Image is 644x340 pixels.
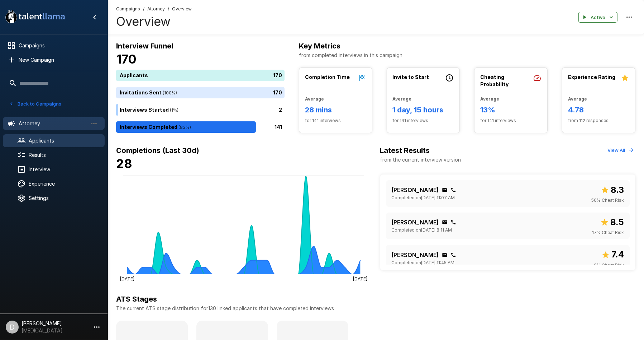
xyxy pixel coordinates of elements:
[450,219,456,225] div: Click to copy
[380,156,461,163] p: from the current interview version
[116,42,173,50] b: Interview Funnel
[116,295,157,303] b: ATS Stages
[275,124,282,131] p: 141
[392,259,455,266] span: Completed on [DATE] 11:45 AM
[611,185,624,195] b: 8.3
[392,227,452,234] span: Completed on [DATE] 8:11 AM
[168,5,169,13] span: /
[601,248,624,261] span: Overall score out of 10
[393,96,412,102] b: Average
[392,251,439,259] p: [PERSON_NAME]
[305,104,366,116] h6: 28 mins
[116,305,635,312] p: The current ATS stage distribution for 130 linked applicants that have completed interviews
[393,74,429,80] b: Invite to Start
[393,117,454,124] span: for 141 interviews
[442,252,448,258] div: Click to copy
[120,276,134,281] tspan: [DATE]
[116,156,132,171] b: 28
[353,276,367,281] tspan: [DATE]
[568,117,629,124] span: from 112 responses
[116,14,192,29] h4: Overview
[442,187,448,193] div: Click to copy
[143,5,144,13] span: /
[147,5,165,13] span: Attorney
[392,194,455,201] span: Completed on [DATE] 11:07 AM
[610,217,624,227] b: 8.5
[116,6,140,11] u: Campaigns
[578,12,617,23] button: Active
[568,74,615,80] b: Experience Rating
[393,104,454,116] h6: 1 day, 15 hours
[592,229,624,236] span: 17 % Cheat Risk
[116,146,199,155] b: Completions (Last 30d)
[273,89,282,97] p: 170
[380,146,430,155] b: Latest Results
[392,218,439,227] p: [PERSON_NAME]
[591,197,624,204] span: 50 % Cheat Risk
[480,104,542,116] h6: 13%
[568,104,629,116] h6: 4.78
[305,96,324,102] b: Average
[299,52,635,59] p: from completed interviews in this campaign
[480,96,499,102] b: Average
[606,145,635,156] button: View All
[279,106,282,114] p: 2
[450,252,456,258] div: Click to copy
[594,262,624,269] span: 0 % Cheat Risk
[305,74,350,80] b: Completion Time
[299,42,340,50] b: Key Metrics
[480,74,509,87] b: Cheating Probability
[305,117,366,124] span: for 141 interviews
[611,249,624,260] b: 7.4
[568,96,587,102] b: Average
[172,5,192,13] span: Overview
[600,215,624,229] span: Overall score out of 10
[450,187,456,193] div: Click to copy
[116,52,137,66] b: 170
[480,117,542,124] span: for 141 interviews
[442,219,448,225] div: Click to copy
[273,72,282,79] p: 170
[601,183,624,197] span: Overall score out of 10
[392,186,439,194] p: [PERSON_NAME]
